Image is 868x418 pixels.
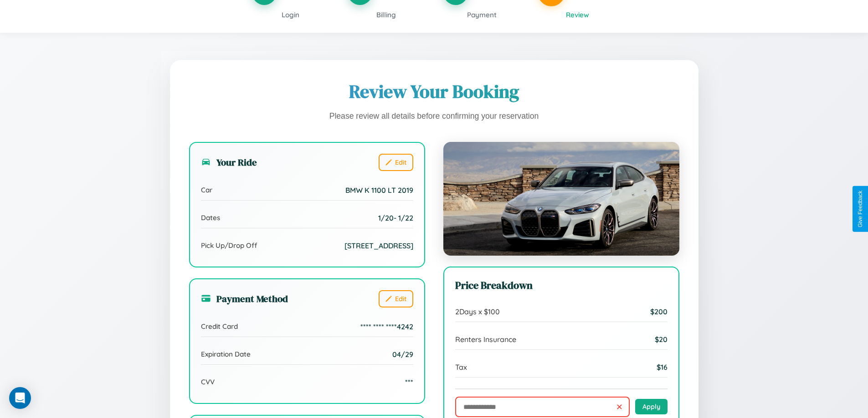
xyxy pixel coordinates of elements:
[455,363,467,372] span: Tax
[201,350,251,358] span: Expiration Date
[376,10,396,19] span: Billing
[443,142,679,256] img: BMW K 1100 LT
[857,191,863,227] div: Give Feedback
[345,186,413,195] span: BMW K 1100 LT 2019
[201,186,212,194] span: Car
[378,213,413,222] span: 1 / 20 - 1 / 22
[189,109,679,124] p: Please review all details before confirming your reservation
[635,399,668,414] button: Apply
[455,335,516,344] span: Renters Insurance
[201,292,288,305] h3: Payment Method
[9,387,31,409] div: Open Intercom Messenger
[344,241,413,250] span: [STREET_ADDRESS]
[282,10,299,19] span: Login
[467,10,497,19] span: Payment
[201,378,215,386] span: CVV
[657,363,668,372] span: $ 16
[655,335,668,344] span: $ 20
[379,154,413,171] button: Edit
[189,79,679,104] h1: Review Your Booking
[201,213,220,222] span: Dates
[201,241,257,250] span: Pick Up/Drop Off
[201,322,238,331] span: Credit Card
[650,307,668,316] span: $ 200
[566,10,589,19] span: Review
[455,278,668,292] h3: Price Breakdown
[392,350,413,359] span: 04/29
[201,156,257,169] h3: Your Ride
[455,307,500,316] span: 2 Days x $ 100
[379,290,413,307] button: Edit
